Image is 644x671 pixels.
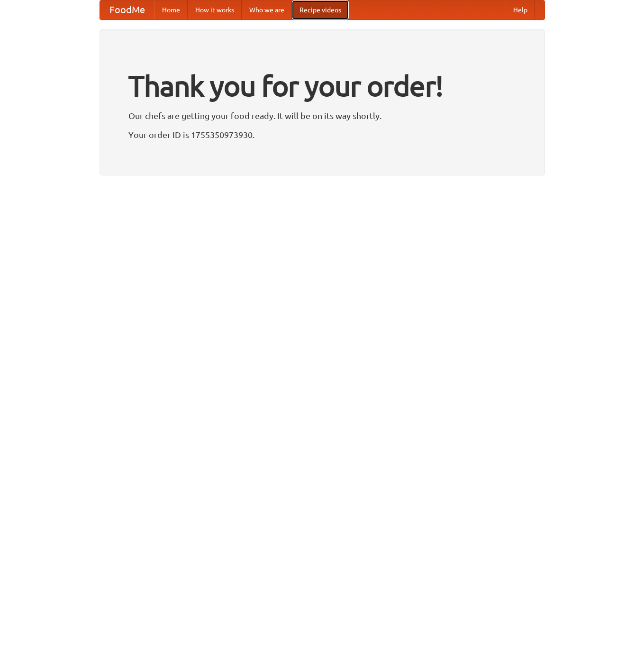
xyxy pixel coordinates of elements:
[128,109,516,123] p: Our chefs are getting your food ready. It will be on its way shortly.
[128,63,516,109] h1: Thank you for your order!
[100,0,154,19] a: FoodMe
[292,0,349,19] a: Recipe videos
[154,0,188,19] a: Home
[128,128,516,142] p: Your order ID is 1755350973930.
[506,0,535,19] a: Help
[188,0,242,19] a: How it works
[242,0,292,19] a: Who we are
